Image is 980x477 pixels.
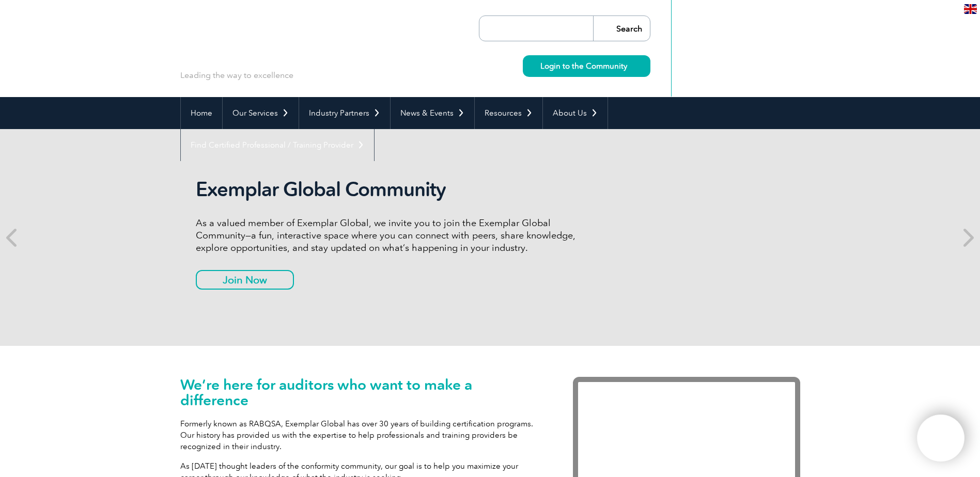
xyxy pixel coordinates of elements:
input: Search [593,16,650,41]
a: Our Services [223,97,299,129]
img: en [964,4,977,14]
img: svg+xml;nitro-empty-id=MTgxNToxMTY=-1;base64,PHN2ZyB2aWV3Qm94PSIwIDAgNDAwIDQwMCIgd2lkdGg9IjQwMCIg... [928,425,954,451]
a: About Us [543,97,608,129]
a: Login to the Community [523,55,650,77]
a: Industry Partners [299,97,390,129]
p: Formerly known as RABQSA, Exemplar Global has over 30 years of building certification programs. O... [180,418,542,452]
h1: We’re here for auditors who want to make a difference [180,377,542,408]
img: svg+xml;nitro-empty-id=MzcwOjIyMw==-1;base64,PHN2ZyB2aWV3Qm94PSIwIDAgMTEgMTEiIHdpZHRoPSIxMSIgaGVp... [627,63,633,69]
a: Find Certified Professional / Training Provider [181,129,374,161]
a: Home [181,97,222,129]
p: As a valued member of Exemplar Global, we invite you to join the Exemplar Global Community—a fun,... [196,217,583,254]
h2: Exemplar Global Community [196,178,583,201]
a: Join Now [196,270,294,290]
a: News & Events [391,97,474,129]
a: Resources [475,97,542,129]
p: Leading the way to excellence [180,70,293,81]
